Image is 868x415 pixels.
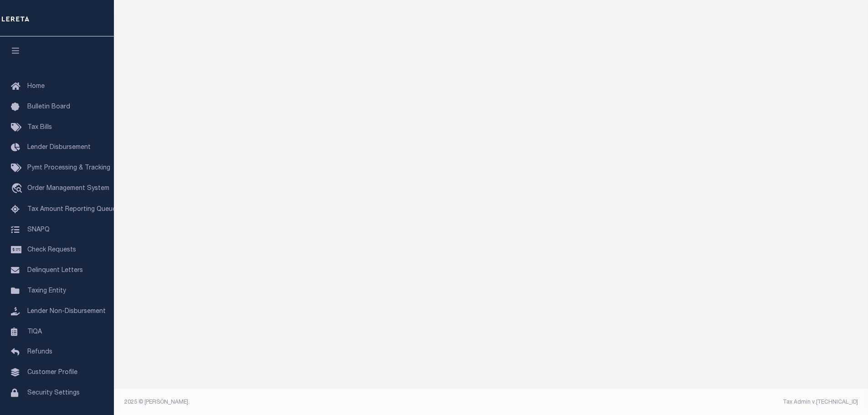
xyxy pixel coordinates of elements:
span: Tax Bills [27,124,52,131]
span: Home [27,83,45,90]
div: Tax Admin v.[TECHNICAL_ID] [498,398,858,406]
span: Check Requests [27,247,76,253]
span: TIQA [27,328,42,335]
span: Delinquent Letters [27,267,83,274]
span: Taxing Entity [27,288,66,294]
span: Lender Non-Disbursement [27,308,106,315]
span: Customer Profile [27,369,77,376]
span: Lender Disbursement [27,144,91,151]
i: travel_explore [11,183,26,195]
span: Bulletin Board [27,104,70,110]
div: 2025 © [PERSON_NAME]. [118,398,491,406]
span: SNAPQ [27,226,50,233]
span: Pymt Processing & Tracking [27,165,110,171]
span: Refunds [27,349,52,355]
span: Tax Amount Reporting Queue [27,206,116,213]
span: Order Management System [27,185,109,192]
span: Security Settings [27,390,80,396]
